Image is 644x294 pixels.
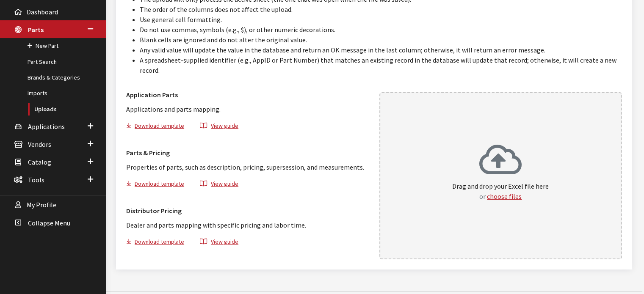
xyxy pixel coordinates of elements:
button: choose files [487,191,522,201]
li: A spreadsheet-supplied identifier (e.g., AppID or Part Number) that matches an existing record in... [140,55,622,75]
span: Tools [28,176,44,184]
li: Use general cell formatting. [140,14,622,25]
button: Download template [126,179,191,191]
button: View guide [193,237,246,249]
span: Applications [28,122,65,131]
span: or [479,192,486,201]
p: Dealer and parts mapping with specific pricing and labor time. [126,220,369,230]
h3: Parts & Pricing [126,148,369,158]
button: Download template [126,237,191,249]
button: View guide [193,179,246,191]
p: Properties of parts, such as description, pricing, supersession, and measurements. [126,162,369,172]
h3: Distributor Pricing [126,206,369,216]
span: Catalog [28,158,51,166]
span: Parts [28,25,44,34]
button: View guide [193,121,246,133]
span: Vendors [28,140,51,148]
p: Drag and drop your Excel file here [452,181,549,201]
span: Dashboard [27,8,58,16]
span: My Profile [27,201,56,209]
span: Collapse Menu [28,219,70,227]
li: Do not use commas, symbols (e.g., $), or other numeric decorations. [140,25,622,35]
p: Applications and parts mapping. [126,104,369,114]
button: Download template [126,121,191,133]
li: Any valid value will update the value in the database and return an OK message in the last column... [140,45,622,55]
li: Blank cells are ignored and do not alter the original value. [140,35,622,45]
h3: Application Parts [126,90,369,100]
li: The order of the columns does not affect the upload. [140,4,622,14]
